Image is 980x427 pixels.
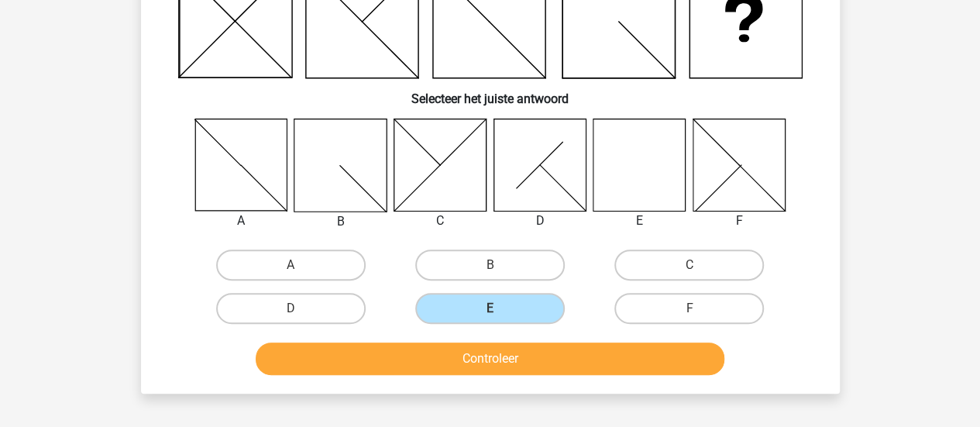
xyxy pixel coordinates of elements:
[614,250,764,281] label: C
[166,79,815,106] h6: Selecteer het juiste antwoord
[614,293,764,324] label: F
[415,293,565,324] label: E
[581,212,698,230] div: E
[183,212,300,230] div: A
[382,212,499,230] div: C
[216,293,366,324] label: D
[282,212,399,231] div: B
[415,250,565,281] label: B
[681,212,798,230] div: F
[256,343,724,375] button: Controleer
[216,250,366,281] label: A
[482,212,599,230] div: D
